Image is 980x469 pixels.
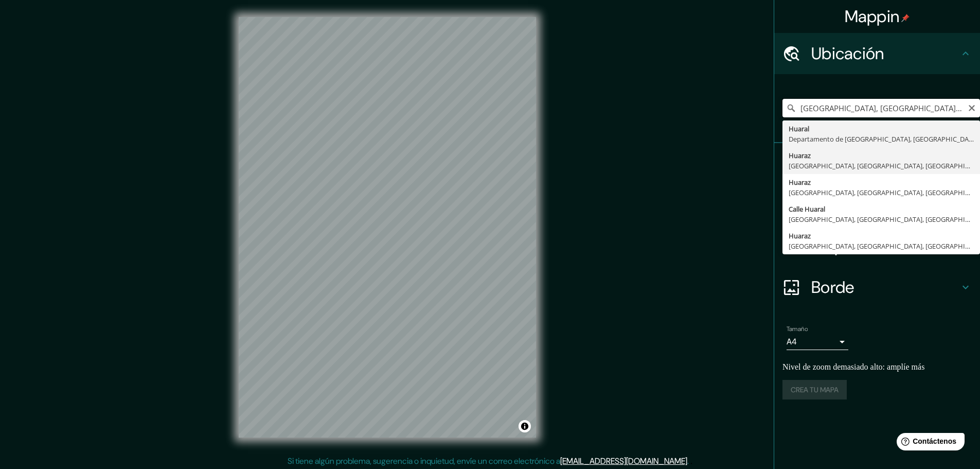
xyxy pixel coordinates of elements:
div: A4 [787,334,848,350]
font: Borde [811,276,854,298]
button: Activar o desactivar atribución [519,420,531,432]
div: Patas [774,143,980,184]
font: Huaraz [789,178,811,187]
div: Ubicación [774,33,980,74]
font: Huaral [789,124,809,133]
font: . [690,455,692,466]
font: Huaraz [789,231,811,240]
div: Estilo [774,184,980,225]
font: Departamento de [GEOGRAPHIC_DATA], [GEOGRAPHIC_DATA] [789,134,978,144]
font: . [689,455,690,466]
div: Borde [774,267,980,308]
iframe: Lanzador de widgets de ayuda [888,429,969,458]
a: [EMAIL_ADDRESS][DOMAIN_NAME] [560,456,687,466]
font: Mappin [845,6,900,27]
font: Calle Huaral [789,204,825,214]
canvas: Mapa [239,17,536,438]
font: A4 [787,336,797,347]
font: Huaraz [789,151,811,160]
font: Si tiene algún problema, sugerencia o inquietud, envíe un correo electrónico a [288,456,560,466]
button: Claro [968,102,976,112]
font: . [687,456,689,466]
font: Ubicación [811,43,884,64]
input: Elige tu ciudad o zona [782,99,980,117]
img: pin-icon.png [901,14,910,22]
font: Tamaño [787,325,808,333]
div: Disposición [774,225,980,267]
font: Nivel de zoom demasiado alto: amplíe más [782,362,924,371]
